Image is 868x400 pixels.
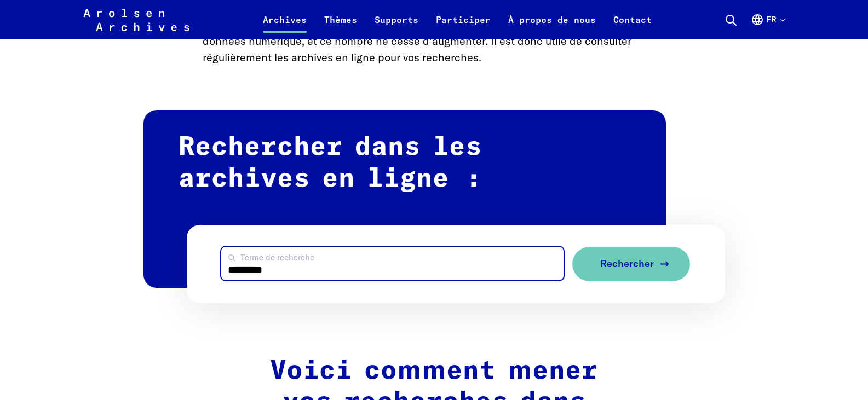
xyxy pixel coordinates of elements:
button: Rechercher [572,247,690,281]
a: Contact [605,13,660,39]
nav: Principal [254,7,660,33]
a: Participer [427,13,499,39]
a: À propos de nous [499,13,605,39]
button: Français, sélection de la langue [751,13,785,39]
a: Supports [366,13,427,39]
a: Thèmes [315,13,366,39]
h2: Rechercher dans les archives en ligne : [143,110,666,288]
span: Rechercher [600,258,654,270]
a: Archives [254,13,315,39]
